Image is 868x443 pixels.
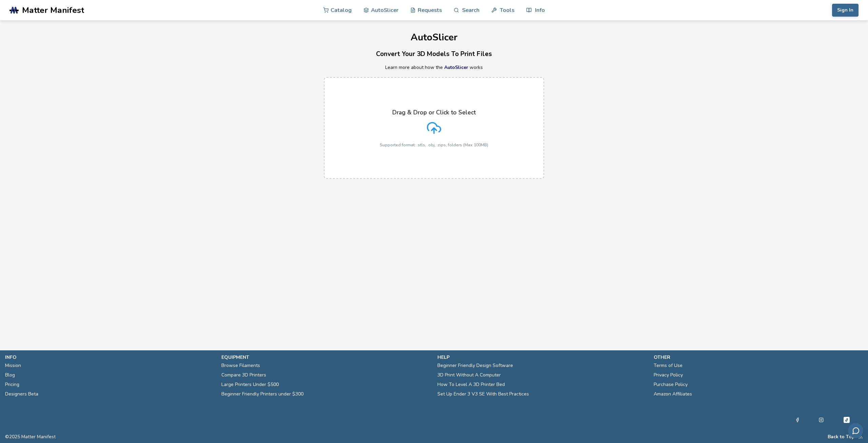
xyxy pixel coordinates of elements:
a: Large Printers Under $500 [221,380,279,389]
a: Beginner Friendly Printers under $300 [221,389,303,399]
a: Mission [5,361,21,370]
a: Purchase Policy [654,380,688,389]
button: Back to Top [828,434,855,440]
a: Instagram [819,416,824,424]
a: Compare 3D Printers [221,370,266,380]
a: Pricing [5,380,19,389]
a: How To Level A 3D Printer Bed [437,380,505,389]
a: RSS Feed [858,434,863,440]
a: Amazon Affiliates [654,389,692,399]
p: Supported format: .stls, .obj, .zips, folders (Max 100MB) [380,143,488,147]
a: AutoSlicer [444,64,468,71]
a: Beginner Friendly Design Software [437,361,513,370]
span: Matter Manifest [22,5,84,15]
a: Blog [5,370,15,380]
p: other [654,354,863,361]
a: Browse Filaments [221,361,260,370]
a: 3D Print Without A Computer [437,370,501,380]
p: info [5,354,215,361]
a: Privacy Policy [654,370,683,380]
button: Sign In [832,4,859,17]
a: Tiktok [843,416,851,424]
p: help [437,354,647,361]
p: equipment [221,354,431,361]
p: Drag & Drop or Click to Select [392,109,476,116]
a: Set Up Ender 3 V3 SE With Best Practices [437,389,529,399]
span: © 2025 Matter Manifest [5,434,56,440]
a: Designers Beta [5,389,38,399]
a: Terms of Use [654,361,683,370]
a: Facebook [795,416,800,424]
button: Send feedback via email [848,423,863,438]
